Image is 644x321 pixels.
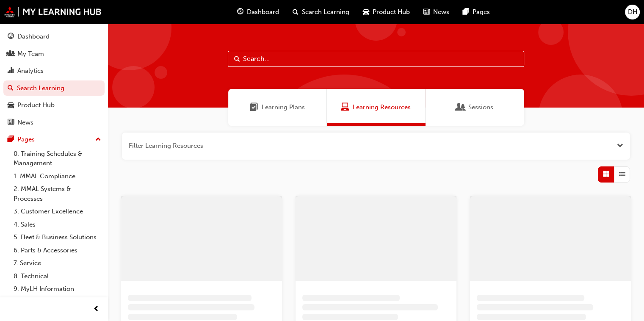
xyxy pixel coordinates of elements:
[3,115,105,130] a: News
[10,257,105,270] a: 7. Service
[473,7,490,17] span: Pages
[10,170,105,183] a: 1. MMAL Compliance
[8,136,14,144] span: pages-icon
[17,49,44,59] div: My Team
[426,89,524,126] a: SessionsSessions
[17,32,50,42] div: Dashboard
[456,102,465,112] span: Sessions
[10,147,105,170] a: 0. Training Schedules & Management
[10,282,105,296] a: 9. MyLH Information
[302,7,349,17] span: Search Learning
[237,7,243,17] span: guage-icon
[8,85,14,92] span: search-icon
[617,141,623,151] button: Open the filter
[10,296,105,309] a: All Pages
[10,244,105,257] a: 6. Parts & Accessories
[262,102,305,112] span: Learning Plans
[373,7,410,17] span: Product Hub
[423,7,430,17] span: news-icon
[603,169,609,179] span: Grid
[8,33,14,41] span: guage-icon
[17,135,35,144] div: Pages
[228,89,327,126] a: Learning PlansLearning Plans
[10,270,105,283] a: 8. Technical
[247,7,279,17] span: Dashboard
[363,7,369,17] span: car-icon
[10,205,105,218] a: 3. Customer Excellence
[463,7,469,17] span: pages-icon
[341,102,349,112] span: Learning Resources
[8,102,14,109] span: car-icon
[17,118,33,127] div: News
[3,46,105,62] a: My Team
[456,3,497,21] a: pages-iconPages
[353,102,411,112] span: Learning Resources
[3,29,105,44] a: Dashboard
[10,183,105,205] a: 2. MMAL Systems & Processes
[3,132,105,147] button: Pages
[3,80,105,96] a: Search Learning
[433,7,449,17] span: News
[8,119,14,127] span: news-icon
[625,5,640,19] button: DH
[3,97,105,113] a: Product Hub
[3,63,105,79] a: Analytics
[10,231,105,244] a: 5. Fleet & Business Solutions
[250,102,258,112] span: Learning Plans
[10,218,105,231] a: 4. Sales
[228,51,524,67] input: Search...
[417,3,456,21] a: news-iconNews
[230,3,286,21] a: guage-iconDashboard
[619,169,625,179] span: List
[3,27,105,132] button: DashboardMy TeamAnalyticsSearch LearningProduct HubNews
[8,50,14,58] span: people-icon
[17,66,44,76] div: Analytics
[468,102,493,112] span: Sessions
[293,7,299,17] span: search-icon
[93,304,100,315] span: prev-icon
[234,54,240,64] span: Search
[8,67,14,75] span: chart-icon
[4,6,102,17] img: mmal
[95,134,101,145] span: up-icon
[628,7,637,17] span: DH
[327,89,426,126] a: Learning ResourcesLearning Resources
[356,3,417,21] a: car-iconProduct Hub
[17,100,55,110] div: Product Hub
[286,3,356,21] a: search-iconSearch Learning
